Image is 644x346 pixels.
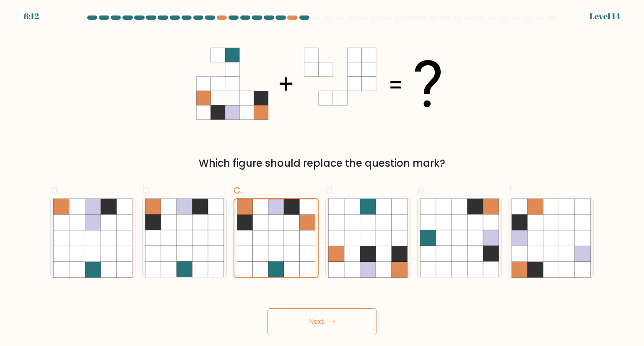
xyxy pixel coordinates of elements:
[509,181,514,198] span: f.
[589,10,621,23] div: Level 14
[267,308,377,335] button: Next
[234,181,243,198] span: c.
[142,181,152,198] span: b.
[55,156,589,171] div: Which figure should replace the question mark?
[417,181,426,198] span: e.
[325,181,335,198] span: d.
[23,10,39,23] div: 6:12
[50,181,60,198] span: a.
